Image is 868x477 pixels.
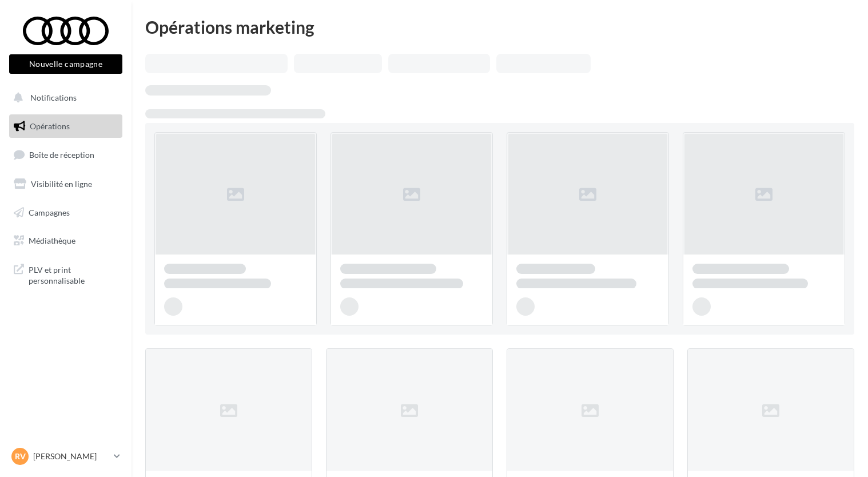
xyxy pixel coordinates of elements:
[7,114,125,138] a: Opérations
[7,142,125,167] a: Boîte de réception
[7,229,125,253] a: Médiathèque
[145,18,854,35] div: Opérations marketing
[29,262,118,287] span: PLV et print personnalisable
[29,150,94,160] span: Boîte de réception
[7,257,125,291] a: PLV et print personnalisable
[7,172,125,196] a: Visibilité en ligne
[7,86,120,110] button: Notifications
[33,451,109,462] p: [PERSON_NAME]
[31,179,92,189] span: Visibilité en ligne
[29,207,70,217] span: Campagnes
[9,54,122,74] button: Nouvelle campagne
[30,93,77,102] span: Notifications
[15,451,26,462] span: RV
[29,236,75,245] span: Médiathèque
[30,121,70,131] span: Opérations
[9,446,122,467] a: RV [PERSON_NAME]
[7,201,125,225] a: Campagnes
